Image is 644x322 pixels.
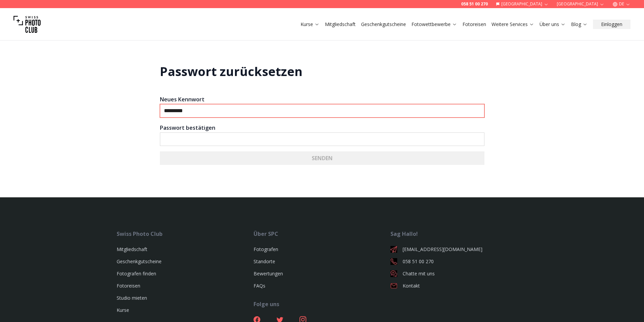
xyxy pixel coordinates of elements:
a: 058 51 00 270 [461,1,488,7]
button: Blog [568,20,590,29]
button: Weitere Services [489,20,537,29]
div: Folge uns [254,300,390,308]
button: SENDEN [160,151,484,165]
a: 058 51 00 270 [390,258,527,265]
a: Geschenkgutscheine [361,21,406,28]
a: Weitere Services [492,21,534,28]
a: Kontakt [390,282,527,289]
a: Chatte mit uns [390,270,527,277]
a: Mitgliedschaft [117,246,147,252]
a: FAQs [254,282,265,289]
a: Kurse [117,307,129,313]
button: Kurse [298,20,322,29]
button: Mitgliedschaft [322,20,358,29]
div: Sag Hallo! [390,230,527,238]
a: Kurse [301,21,319,28]
a: Standorte [254,258,275,265]
a: Mitgliedschaft [325,21,356,28]
h1: Passwort zurücksetzen [160,65,484,78]
strong: Passwort bestätigen [160,124,215,131]
a: Studio mieten [117,295,147,301]
a: Über uns [540,21,566,28]
a: Fotografen finden [117,270,156,277]
a: Geschenkgutscheine [117,258,162,265]
input: Neues Kennwort [160,104,484,118]
button: Fotoreisen [460,20,489,29]
a: Fotoreisen [462,21,486,28]
img: Swiss photo club [14,11,41,38]
button: Einloggen [593,20,630,29]
input: Passwort bestätigen [160,132,484,146]
a: Bewertungen [254,270,283,277]
button: Geschenkgutscheine [358,20,409,29]
button: Über uns [537,20,568,29]
a: Fotografen [254,246,278,252]
a: Blog [571,21,588,28]
a: Fotowettbewerbe [411,21,457,28]
a: Fotoreisen [117,282,140,289]
button: Fotowettbewerbe [409,20,460,29]
strong: Neues Kennwort [160,96,205,103]
div: Über SPC [254,230,390,238]
div: Swiss Photo Club [117,230,254,238]
b: SENDEN [312,154,333,162]
a: [EMAIL_ADDRESS][DOMAIN_NAME] [390,246,527,253]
